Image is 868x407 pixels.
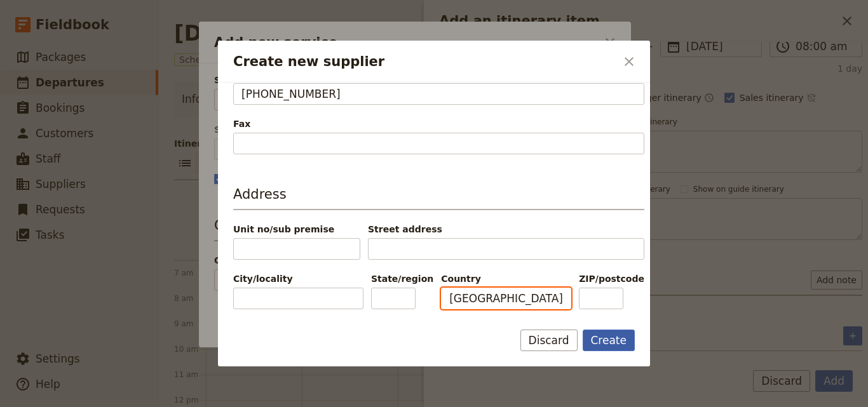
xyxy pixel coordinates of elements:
span: Street address [368,223,644,236]
h2: Create new supplier [233,52,616,71]
span: ZIP/postcode [579,272,644,285]
span: Fax [233,117,644,130]
span: City/locality [233,272,363,285]
span: State/region [371,272,433,285]
input: Unit no/sub premise [233,238,360,260]
input: City/locality [233,288,363,309]
input: ZIP/postcode [579,288,623,309]
span: Country [441,272,571,285]
input: State/region [371,288,416,309]
button: Create [583,330,635,351]
button: Close dialog [618,51,640,72]
input: Fax [233,133,644,154]
input: Phone [233,83,644,105]
input: Country [441,288,571,309]
input: Street address [368,238,644,260]
span: Unit no/sub premise [233,223,360,236]
h3: Address [233,185,644,210]
button: Discard [520,330,578,351]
